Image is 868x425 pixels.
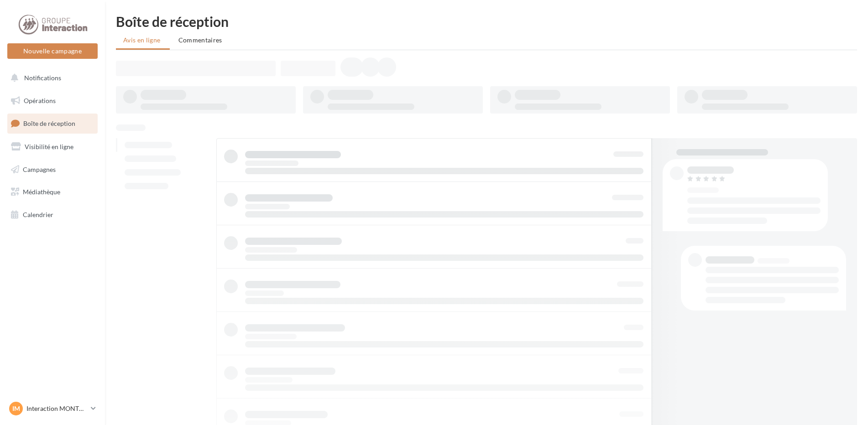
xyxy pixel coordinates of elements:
[26,404,87,413] p: Interaction MONTPELLIER
[24,97,56,104] span: Opérations
[5,68,96,88] button: Notifications
[23,119,75,127] span: Boîte de réception
[24,74,61,82] span: Notifications
[5,205,99,224] a: Calendrier
[116,15,857,28] div: Boîte de réception
[23,211,53,218] span: Calendrier
[7,43,98,59] button: Nouvelle campagne
[25,143,73,150] span: Visibilité en ligne
[23,188,60,196] span: Médiathèque
[5,160,99,179] a: Campagnes
[5,137,99,156] a: Visibilité en ligne
[5,182,99,202] a: Médiathèque
[12,404,20,413] span: IM
[5,91,99,110] a: Opérations
[7,400,98,417] a: IM Interaction MONTPELLIER
[178,36,222,44] span: Commentaires
[5,114,99,133] a: Boîte de réception
[23,165,56,173] span: Campagnes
